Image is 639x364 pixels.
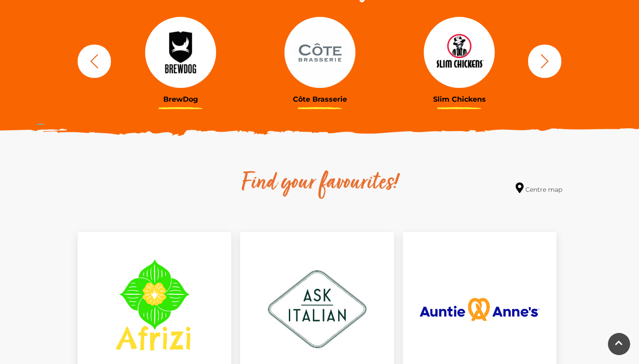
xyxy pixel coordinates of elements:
[516,182,562,194] a: Centre map
[396,95,522,103] h3: Slim Chickens
[118,95,244,103] h3: BrewDog
[158,169,481,198] h2: Find your favourites!
[257,17,383,103] a: Côte Brasserie
[257,95,383,103] h3: Côte Brasserie
[118,17,244,103] a: BrewDog
[396,17,522,103] a: Slim Chickens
